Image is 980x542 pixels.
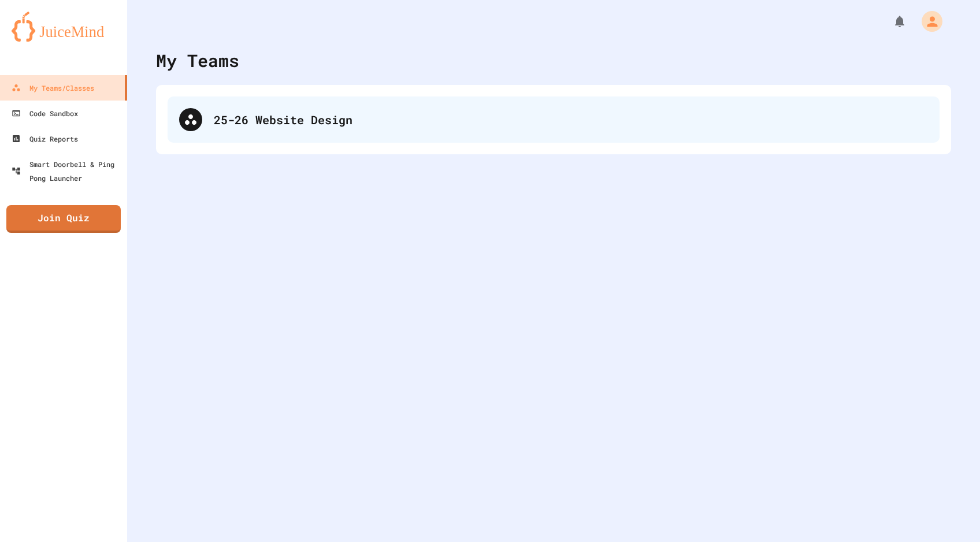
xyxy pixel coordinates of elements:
[12,106,78,120] div: Code Sandbox
[871,12,910,31] div: My Notifications
[168,96,940,143] div: 25-26 Website Design
[12,157,122,185] div: Smart Doorbell & Ping Pong Launcher
[156,47,239,73] div: My Teams
[214,111,928,128] div: 25-26 Website Design
[12,12,116,42] img: logo-orange.svg
[12,81,94,95] div: My Teams/Classes
[12,132,78,146] div: Quiz Reports
[6,205,121,233] a: Join Quiz
[910,8,945,35] div: My Account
